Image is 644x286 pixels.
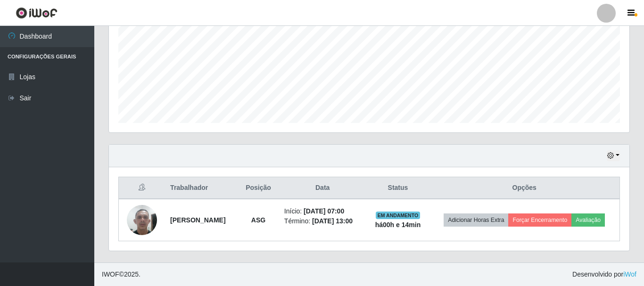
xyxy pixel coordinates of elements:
[623,270,636,278] a: iWof
[375,221,421,229] strong: há 00 h e 14 min
[284,216,361,226] li: Término:
[165,177,238,199] th: Trabalhador
[572,270,636,279] span: Desenvolvido por
[376,212,421,219] span: EM ANDAMENTO
[571,213,605,227] button: Avaliação
[366,177,429,199] th: Status
[508,213,571,227] button: Forçar Encerramento
[444,213,508,227] button: Adicionar Horas Extra
[312,217,353,225] time: [DATE] 13:00
[284,206,361,216] li: Início:
[279,177,367,199] th: Data
[238,177,279,199] th: Posição
[127,200,157,240] img: 1716159554658.jpeg
[102,270,140,279] span: © 2025 .
[429,177,619,199] th: Opções
[304,207,344,215] time: [DATE] 07:00
[16,7,58,19] img: CoreUI Logo
[102,270,119,278] span: IWOF
[170,216,225,224] strong: [PERSON_NAME]
[251,216,265,224] strong: ASG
